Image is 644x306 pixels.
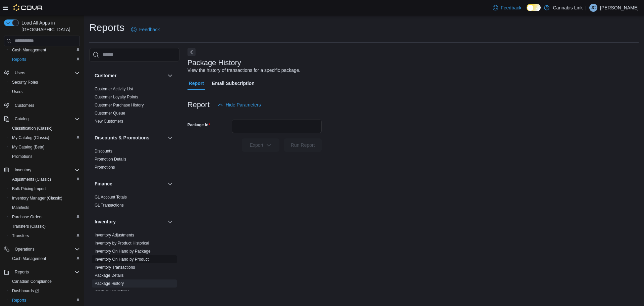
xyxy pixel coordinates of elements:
[591,4,596,12] span: JC
[95,157,126,162] a: Promotion Details
[12,195,62,201] span: Inventory Manager (Classic)
[9,78,80,86] span: Security Roles
[128,23,162,36] a: Feedback
[12,115,31,123] button: Catalog
[95,273,124,278] a: Package Details
[95,87,133,91] a: Customer Activity List
[95,257,149,262] span: Inventory On Hand by Product
[95,249,151,254] a: Inventory On Hand by Package
[12,233,29,238] span: Transfers
[9,222,48,230] a: Transfers (Classic)
[89,147,179,174] div: Discounts & Promotions
[95,165,115,170] span: Promotions
[95,86,133,92] span: Customer Activity List
[12,268,32,276] button: Reports
[9,185,80,193] span: Bulk Pricing Import
[600,4,639,12] p: [PERSON_NAME]
[187,67,301,74] div: View the history of transactions for a specific package.
[12,57,26,62] span: Reports
[95,111,125,116] a: Customer Queue
[585,4,587,12] p: |
[15,167,31,173] span: Inventory
[12,166,80,174] span: Inventory
[7,55,83,64] button: Reports
[9,213,80,221] span: Purchase Orders
[7,133,83,142] button: My Catalog (Classic)
[527,4,541,11] input: Dark Mode
[95,273,124,278] span: Package Details
[166,180,174,188] button: Finance
[12,47,46,53] span: Cash Management
[9,222,80,230] span: Transfers (Classic)
[7,203,83,212] button: Manifests
[9,185,49,193] a: Bulk Pricing Import
[9,78,41,86] a: Security Roles
[9,277,80,286] span: Canadian Compliance
[9,287,42,295] a: Dashboards
[95,134,165,141] button: Discounts & Promotions
[187,122,210,128] label: Package Id
[166,134,174,142] button: Discounts & Promotions
[12,256,46,261] span: Cash Management
[7,142,83,152] button: My Catalog (Beta)
[15,116,29,122] span: Catalog
[12,115,80,123] span: Catalog
[12,166,34,174] button: Inventory
[7,124,83,133] button: Classification (Classic)
[12,245,37,253] button: Operations
[187,59,241,67] h3: Package History
[12,126,53,131] span: Classification (Classic)
[12,69,28,77] button: Users
[242,138,279,152] button: Export
[9,175,80,183] span: Adjustments (Classic)
[95,103,144,107] a: Customer Purchase History
[7,286,83,296] a: Dashboards
[95,102,144,108] span: Customer Purchase History
[490,1,524,14] a: Feedback
[95,149,112,154] a: Discounts
[15,247,35,252] span: Operations
[284,138,322,152] button: Run Report
[95,180,165,187] button: Finance
[95,119,123,124] a: New Customers
[95,233,134,237] a: Inventory Adjustments
[95,289,129,294] span: Product Expirations
[12,214,43,220] span: Purchase Orders
[12,101,80,110] span: Customers
[12,186,46,191] span: Bulk Pricing Import
[95,265,135,270] a: Inventory Transactions
[9,55,29,63] a: Reports
[7,231,83,241] button: Transfers
[12,268,80,276] span: Reports
[1,165,83,175] button: Inventory
[9,287,80,295] span: Dashboards
[12,245,80,253] span: Operations
[95,95,138,99] a: Customer Loyalty Points
[9,204,32,212] a: Manifests
[9,296,29,304] a: Reports
[12,135,49,140] span: My Catalog (Classic)
[9,124,80,132] span: Classification (Classic)
[9,194,80,202] span: Inventory Manager (Classic)
[95,165,115,170] a: Promotions
[9,134,52,142] a: My Catalog (Classic)
[95,249,151,254] span: Inventory On Hand by Package
[12,205,29,210] span: Manifests
[9,255,80,263] span: Cash Management
[12,80,38,85] span: Security Roles
[9,134,80,142] span: My Catalog (Classic)
[9,175,54,183] a: Adjustments (Classic)
[12,101,37,110] a: Customers
[95,72,116,79] h3: Customer
[9,152,80,161] span: Promotions
[215,98,264,112] button: Hide Parameters
[9,296,80,304] span: Reports
[7,78,83,87] button: Security Roles
[15,103,34,108] span: Customers
[12,224,46,229] span: Transfers (Classic)
[95,281,124,286] a: Package History
[9,124,55,132] a: Classification (Classic)
[9,88,25,96] a: Users
[95,203,124,208] a: GL Transactions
